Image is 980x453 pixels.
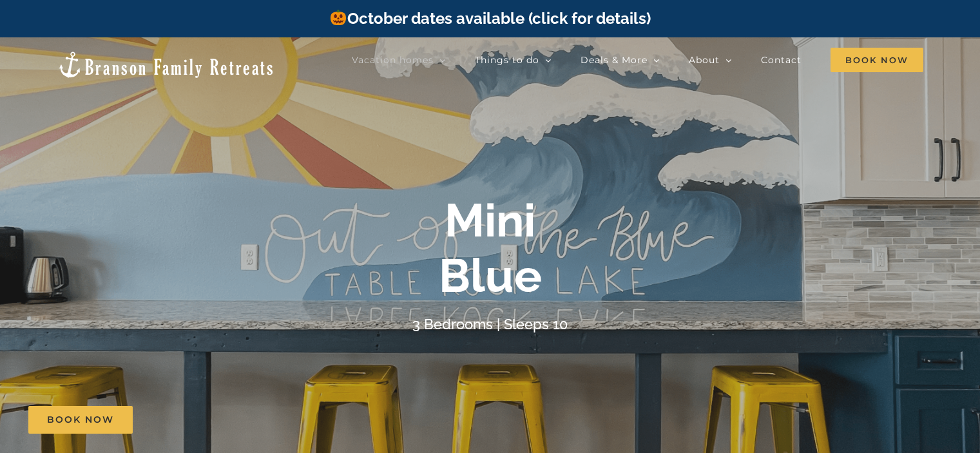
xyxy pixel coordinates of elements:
img: Branson Family Retreats Logo [57,50,275,79]
span: Book Now [47,414,114,425]
span: Book Now [831,48,923,72]
h4: 3 Bedrooms | Sleeps 10 [412,316,568,333]
b: Mini Blue [439,193,542,303]
a: Book Now [28,406,133,434]
img: 🎃 [331,10,346,25]
a: Things to do [475,47,552,73]
span: Things to do [475,55,539,64]
a: Deals & More [581,47,660,73]
a: Vacation homes [352,47,446,73]
a: About [689,47,732,73]
span: About [689,55,720,64]
a: October dates available (click for details) [329,9,650,28]
span: Vacation homes [352,55,434,64]
span: Contact [761,55,802,64]
span: Deals & More [581,55,648,64]
a: Contact [761,47,802,73]
nav: Main Menu [352,47,923,73]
